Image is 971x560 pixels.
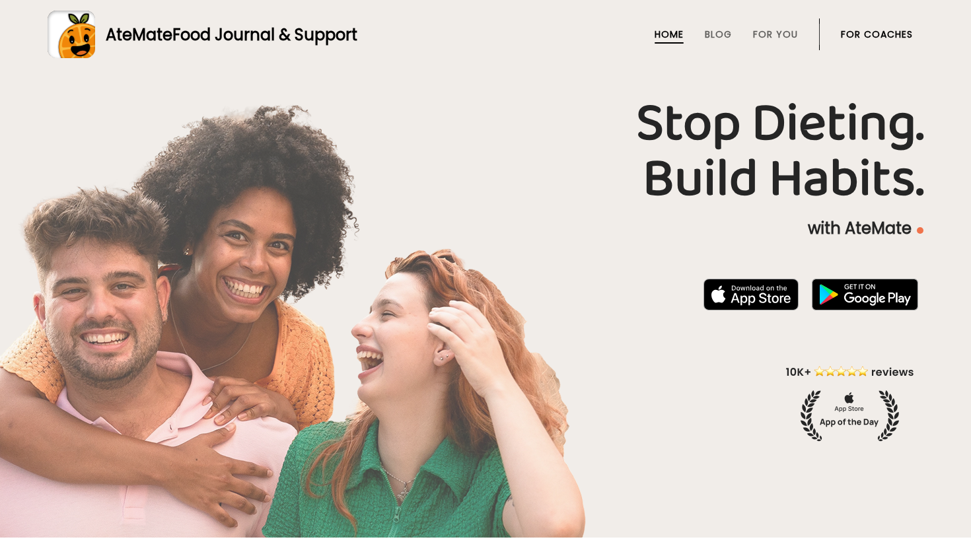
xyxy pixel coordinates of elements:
[655,29,684,40] a: Home
[48,96,923,207] h1: Stop Dieting. Build Habits.
[95,23,357,46] div: AteMate
[841,29,913,40] a: For Coaches
[48,11,923,58] a: AteMateFood Journal & Support
[703,279,799,310] img: badge-download-apple.svg
[172,24,357,46] span: Food Journal & Support
[776,364,923,441] img: home-hero-appoftheday.png
[705,29,732,40] a: Blog
[812,279,918,310] img: badge-download-google.png
[48,218,923,239] p: with AteMate
[753,29,798,40] a: For You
